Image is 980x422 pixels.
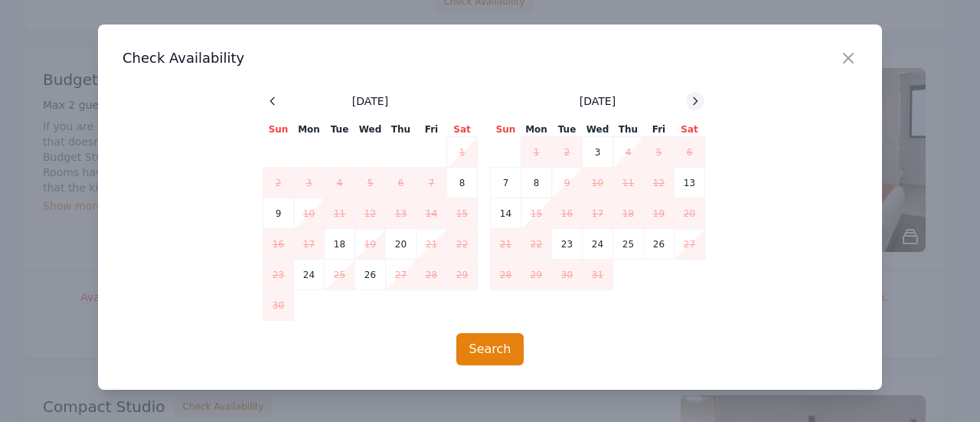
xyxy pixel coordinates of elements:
td: 18 [613,198,644,229]
td: 21 [491,229,521,260]
td: 2 [552,137,583,168]
td: 24 [294,260,325,290]
td: 17 [583,198,613,229]
td: 12 [644,168,675,198]
td: 15 [447,198,478,229]
td: 27 [386,260,416,290]
th: Sat [675,123,705,137]
td: 16 [263,229,294,260]
th: Tue [552,123,583,137]
td: 19 [644,198,675,229]
td: 25 [325,260,355,290]
td: 3 [294,168,325,198]
td: 1 [447,137,478,168]
td: 14 [491,198,521,229]
th: Fri [644,123,675,137]
td: 10 [583,168,613,198]
td: 15 [521,198,552,229]
td: 10 [294,198,325,229]
td: 24 [583,229,613,260]
td: 3 [583,137,613,168]
td: 9 [263,198,294,229]
td: 7 [491,168,521,198]
td: 29 [521,260,552,290]
td: 11 [325,198,355,229]
td: 20 [675,198,705,229]
td: 31 [583,260,613,290]
td: 1 [521,137,552,168]
span: [DATE] [352,93,388,109]
td: 8 [521,168,552,198]
td: 16 [552,198,583,229]
th: Mon [294,123,325,137]
th: Fri [416,123,447,137]
th: Thu [386,123,416,137]
th: Tue [325,123,355,137]
h3: Check Availability [122,49,857,67]
td: 29 [447,260,478,290]
td: 30 [552,260,583,290]
button: Search [456,333,524,365]
td: 11 [613,168,644,198]
td: 28 [416,260,447,290]
th: Sun [263,123,294,137]
span: [DATE] [580,93,616,109]
td: 27 [675,229,705,260]
th: Sat [447,123,478,137]
th: Wed [355,123,386,137]
td: 13 [386,198,416,229]
td: 20 [386,229,416,260]
td: 26 [355,260,386,290]
td: 4 [613,137,644,168]
td: 26 [644,229,675,260]
th: Wed [583,123,613,137]
td: 4 [325,168,355,198]
td: 23 [263,260,294,290]
td: 5 [644,137,675,168]
td: 8 [447,168,478,198]
td: 28 [491,260,521,290]
td: 22 [521,229,552,260]
th: Thu [613,123,644,137]
th: Sun [491,123,521,137]
td: 19 [355,229,386,260]
td: 23 [552,229,583,260]
td: 13 [675,168,705,198]
td: 30 [263,290,294,321]
td: 5 [355,168,386,198]
td: 22 [447,229,478,260]
td: 6 [675,137,705,168]
td: 12 [355,198,386,229]
td: 9 [552,168,583,198]
td: 17 [294,229,325,260]
td: 21 [416,229,447,260]
td: 18 [325,229,355,260]
td: 14 [416,198,447,229]
td: 2 [263,168,294,198]
td: 6 [386,168,416,198]
th: Mon [521,123,552,137]
td: 25 [613,229,644,260]
td: 7 [416,168,447,198]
